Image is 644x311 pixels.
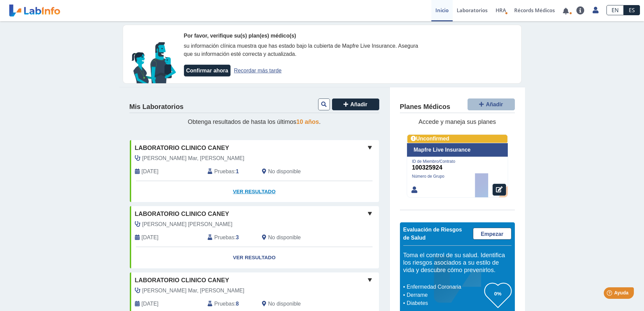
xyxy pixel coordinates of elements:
[296,118,319,125] span: 10 años
[350,102,367,107] span: Añadir
[142,154,244,162] span: Fernandez Mar, Maria
[129,103,184,111] h4: Mis Laboratorios
[405,291,484,299] li: Derrame
[188,118,320,125] span: Obtenga resultados de hasta los últimos .
[496,7,506,14] span: HRA
[135,276,229,285] span: Laboratorio Clinico Caney
[484,289,511,298] h3: 0%
[184,65,231,76] button: Confirmar ahora
[130,181,379,202] a: Ver Resultado
[234,68,282,73] a: Recordar más tarde
[486,102,503,107] span: Añadir
[403,227,462,241] span: Evaluación de Riesgos de Salud
[332,98,379,110] button: Añadir
[473,228,511,240] a: Empezar
[184,43,418,57] span: su información clínica muestra que has estado bajo la cubierta de Mapfre Live Insurance. Asegura ...
[214,234,234,242] span: Pruebas
[405,283,484,291] li: Enfermedad Coronaria
[236,169,239,174] b: 1
[236,235,239,240] b: 3
[405,299,484,307] li: Diabetes
[268,168,301,176] span: No disponible
[202,300,257,308] div: :
[142,220,233,228] span: Vazquez Diaz, Maria
[135,143,229,153] span: Laboratorio Clinico Caney
[130,247,379,268] a: Ver Resultado
[403,252,511,274] h5: Toma el control de su salud. Identifica los riesgos asociados a su estilo de vida y descubre cómo...
[268,234,301,242] span: No disponible
[584,285,637,304] iframe: Help widget launcher
[142,168,159,176] span: 2025-09-25
[142,234,159,242] span: 2025-06-02
[468,98,515,110] button: Añadir
[268,300,301,308] span: No disponible
[214,168,234,176] span: Pruebas
[202,168,257,176] div: :
[142,300,159,308] span: 2025-05-13
[606,5,624,15] a: EN
[419,118,496,125] span: Accede y maneja sus planes
[135,209,229,219] span: Laboratorio Clinico Caney
[481,231,503,237] span: Empezar
[236,301,239,307] b: 8
[142,287,244,295] span: Fernandez Mar, Maria
[214,300,234,308] span: Pruebas
[624,5,640,15] a: ES
[202,234,257,242] div: :
[184,32,424,40] div: Por favor, verifique su(s) plan(es) médico(s)
[400,103,450,111] h4: Planes Médicos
